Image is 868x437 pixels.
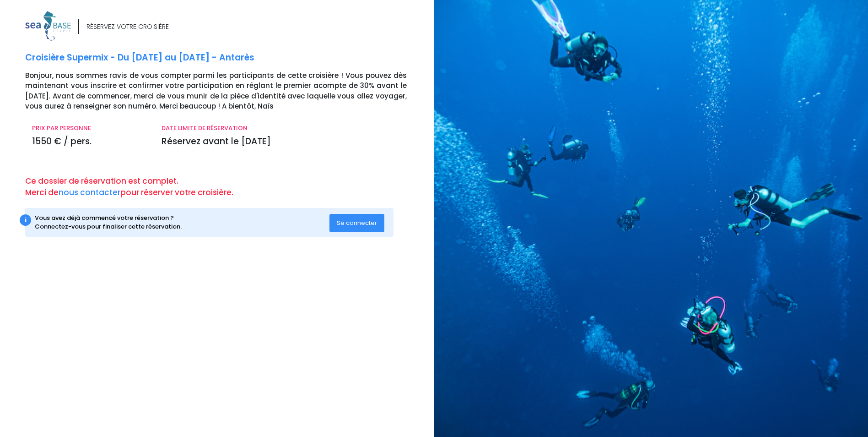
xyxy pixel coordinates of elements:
[25,11,71,41] img: logo_color1.png
[25,71,427,112] p: Bonjour, nous sommes ravis de vous compter parmi les participants de cette croisière ! Vous pouve...
[25,175,427,199] p: Ce dossier de réservation est complet. Merci de pour réserver votre croisière.
[59,187,120,198] a: nous contacter
[32,135,148,148] p: 1550 € / pers.
[86,22,169,32] div: RÉSERVEZ VOTRE CROISIÈRE
[337,218,377,227] span: Se connecter
[35,213,329,231] div: Vous avez déjà commencé votre réservation ? Connectez-vous pour finaliser cette réservation.
[32,124,148,133] p: PRIX PAR PERSONNE
[329,218,384,226] a: Se connecter
[329,214,384,232] button: Se connecter
[162,124,407,133] p: DATE LIMITE DE RÉSERVATION
[162,135,407,148] p: Réservez avant le [DATE]
[25,51,427,65] p: Croisière Supermix - Du [DATE] au [DATE] - Antarès
[20,214,31,226] div: i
